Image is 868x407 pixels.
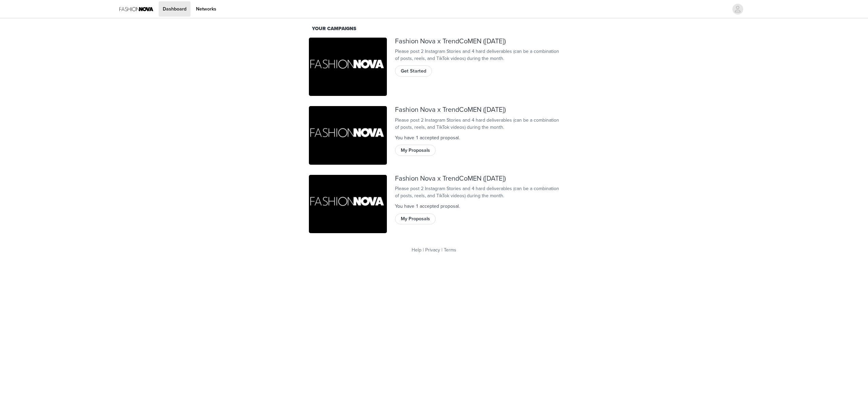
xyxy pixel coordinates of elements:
[395,175,559,183] div: Fashion Nova x TrendCoMEN ([DATE])
[395,48,559,62] div: Please post 2 Instagram Stories and 4 hard deliverables (can be a combination of posts, reels, an...
[734,4,741,15] div: avatar
[441,247,442,253] span: |
[192,1,220,17] a: Networks
[119,1,153,17] img: Fashion Nova Logo
[412,247,421,253] a: Help
[401,67,426,75] span: Get Started
[309,106,387,165] img: Fashion Nova
[423,247,424,253] span: |
[395,185,559,199] div: Please post 2 Instagram Stories and 4 hard deliverables (can be a combination of posts, reels, an...
[395,38,559,45] div: Fashion Nova x TrendCoMEN ([DATE])
[395,117,559,131] div: Please post 2 Instagram Stories and 4 hard deliverables (can be a combination of posts, reels, an...
[395,213,436,224] button: My Proposals
[159,1,191,17] a: Dashboard
[395,203,460,209] span: You have 1 accepted proposal .
[395,65,432,76] button: Get Started
[425,247,440,253] a: Privacy
[395,145,436,156] button: My Proposals
[309,38,387,96] img: Fashion Nova
[444,247,456,253] a: Terms
[312,25,556,33] div: Your Campaigns
[395,106,559,114] div: Fashion Nova x TrendCoMEN ([DATE])
[395,135,460,141] span: You have 1 accepted proposal .
[309,175,387,233] img: Fashion Nova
